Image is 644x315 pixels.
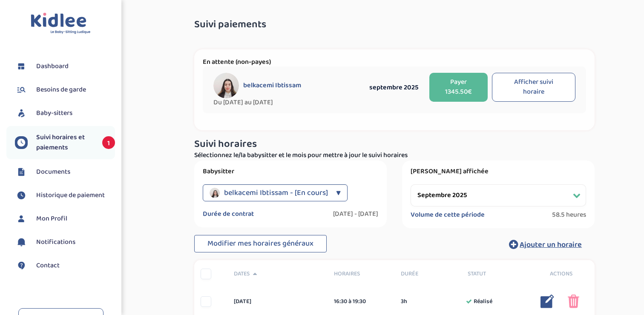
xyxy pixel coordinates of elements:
a: Notifications [15,236,115,249]
img: babysitters.svg [15,107,28,120]
div: 16:30 à 19:30 [334,297,388,306]
span: Documents [36,167,70,177]
span: Notifications [36,237,75,247]
img: besoin.svg [15,83,28,96]
span: Horaires [334,269,388,278]
span: Modifier mes horaires généraux [207,238,313,249]
div: [DATE] [227,297,328,306]
img: modifier_bleu.png [540,295,554,308]
div: septembre 2025 [362,82,425,93]
label: Babysitter [203,167,378,176]
img: avatar [213,73,239,98]
span: Historique de paiement [36,190,105,200]
div: Dates [227,269,328,278]
span: Mon Profil [36,214,67,224]
img: contact.svg [15,259,28,272]
span: Baby-sitters [36,108,72,118]
a: Documents [15,166,115,178]
button: Ajouter un horaire [496,235,595,254]
span: 1 [102,136,115,149]
span: Suivi horaires et paiements [36,132,94,153]
img: poubelle_rose.png [568,295,579,308]
a: Baby-sitters [15,107,115,120]
label: [DATE] - [DATE] [333,210,378,218]
img: documents.svg [15,166,28,178]
span: 3h [401,297,407,306]
span: 58.5 heures [552,211,586,219]
span: Besoins de garde [36,85,86,95]
span: Du [DATE] au [DATE] [213,98,362,107]
img: dashboard.svg [15,60,28,73]
img: suivihoraire.svg [15,189,28,202]
button: Modifier mes horaires généraux [194,235,327,253]
a: Historique de paiement [15,189,115,202]
div: Actions [528,269,595,278]
button: Afficher suivi horaire [492,73,576,102]
label: Durée de contrat [203,210,254,218]
a: Suivi horaires et paiements 1 [15,132,115,153]
img: avatar_belkacemi-ibtissam_2025_04_11_16_53_33.png [210,188,220,198]
span: Ajouter un horaire [520,239,582,251]
img: profil.svg [15,212,28,225]
label: [PERSON_NAME] affichée [411,167,586,176]
img: notification.svg [15,236,28,249]
p: En attente (non-payes) [203,58,586,66]
h3: Suivi horaires [194,139,595,150]
span: Suivi paiements [194,19,266,30]
label: Volume de cette période [411,211,485,219]
span: Réalisé [474,297,492,306]
img: suivihoraire.svg [15,136,28,149]
div: ▼ [336,184,341,201]
div: Statut [461,269,528,278]
span: belkacemi Ibtissam - [En cours] [224,184,328,201]
a: Mon Profil [15,212,115,225]
a: Contact [15,259,115,272]
a: Dashboard [15,60,115,73]
span: Contact [36,261,60,271]
a: Besoins de garde [15,83,115,96]
span: belkacemi Ibtissam [243,81,301,90]
img: logo.svg [31,13,91,34]
span: Dashboard [36,61,69,72]
button: Payer 1345.50€ [429,73,487,102]
div: Durée [394,269,461,278]
p: Sélectionnez le/la babysitter et le mois pour mettre à jour le suivi horaires [194,150,595,160]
